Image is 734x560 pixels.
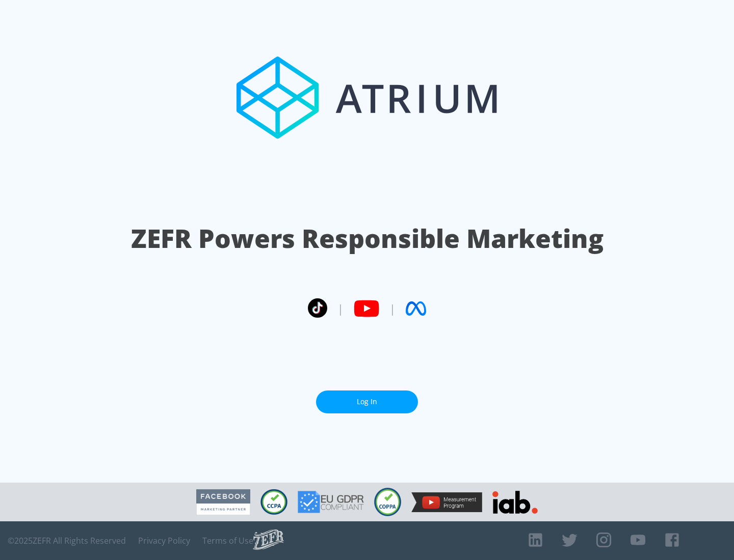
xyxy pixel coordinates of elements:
img: YouTube Measurement Program [411,492,482,512]
span: © 2025 ZEFR All Rights Reserved [8,536,126,546]
a: Terms of Use [202,536,253,546]
span: | [337,301,344,316]
a: Log In [316,390,418,413]
img: GDPR Compliant [298,491,364,513]
h1: ZEFR Powers Responsible Marketing [131,221,604,256]
img: CCPA Compliant [260,489,287,515]
a: Privacy Policy [138,536,190,546]
span: | [389,301,396,316]
img: Facebook Marketing Partner [196,489,250,515]
img: COPPA Compliant [374,488,401,516]
img: IAB [492,491,538,514]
